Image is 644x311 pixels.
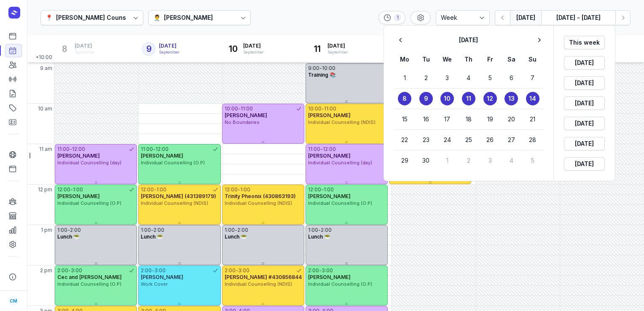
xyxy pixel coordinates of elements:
button: [DATE] [564,137,605,150]
h2: [DATE] [408,36,529,44]
div: Su [522,54,543,64]
button: 1 [440,154,454,167]
span: [DATE] [569,139,600,149]
button: 25 [462,133,475,147]
button: 20 [504,113,518,126]
time: 4 [467,74,470,82]
time: 12 [487,94,493,103]
button: 6 [504,71,518,85]
div: Fr [479,54,501,64]
button: 24 [440,133,454,147]
time: 28 [529,136,536,144]
time: 17 [444,115,450,123]
time: 3 [445,74,449,82]
button: 10 [440,92,454,105]
button: 7 [526,71,539,85]
time: 8 [402,94,407,103]
time: 15 [402,115,408,123]
time: 7 [531,74,534,82]
time: 16 [423,115,429,123]
button: 3 [483,154,497,167]
button: [DATE] [564,157,605,171]
button: 23 [419,133,433,147]
time: 21 [530,115,535,123]
time: 5 [488,74,492,82]
button: 27 [504,133,518,147]
button: 17 [440,113,454,126]
button: 5 [483,71,497,85]
button: 28 [526,133,539,147]
time: 9 [424,94,428,103]
time: 24 [444,136,451,144]
span: [DATE] [569,78,600,88]
button: 15 [398,113,411,126]
time: 29 [401,156,408,165]
time: 23 [423,136,429,144]
button: 12 [483,92,497,105]
div: Mo [394,54,416,64]
button: 16 [419,113,433,126]
button: 8 [398,92,411,105]
button: [DATE] [564,97,605,110]
button: 30 [419,154,433,167]
time: 20 [508,115,515,123]
button: 26 [483,133,497,147]
button: [DATE] [564,76,605,90]
time: 11 [466,94,471,103]
button: 19 [483,113,497,126]
time: 27 [508,136,515,144]
span: This week [569,38,600,48]
time: 2 [467,156,470,165]
time: 25 [465,136,472,144]
div: We [437,54,458,64]
time: 10 [444,94,451,103]
button: [DATE] [564,56,605,70]
time: 26 [486,136,494,144]
span: [DATE] [569,159,600,169]
div: Tu [416,54,437,64]
div: Th [458,54,480,64]
button: [DATE] [564,117,605,130]
button: 3 [440,71,454,85]
button: 4 [462,71,475,85]
time: 22 [401,136,408,144]
time: 1 [404,74,406,82]
span: [DATE] [569,118,600,129]
button: 14 [526,92,539,105]
span: [DATE] [569,98,600,108]
time: 2 [424,74,428,82]
time: 4 [510,156,513,165]
button: 2 [462,154,475,167]
button: 2 [419,71,433,85]
span: [DATE] [569,58,600,68]
time: 6 [510,74,513,82]
time: 3 [488,156,492,165]
button: 29 [398,154,411,167]
button: 4 [504,154,518,167]
button: 11 [462,92,475,105]
div: Sa [501,54,522,64]
time: 1 [446,156,448,165]
button: This week [564,36,605,49]
time: 30 [422,156,429,165]
button: 5 [526,154,539,167]
time: 13 [508,94,515,103]
time: 14 [529,94,536,103]
button: 21 [526,113,539,126]
button: 22 [398,133,411,147]
time: 5 [531,156,534,165]
time: 19 [487,115,493,123]
button: 18 [462,113,475,126]
button: 9 [419,92,433,105]
time: 18 [466,115,472,123]
button: 1 [398,71,411,85]
button: 13 [504,92,518,105]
